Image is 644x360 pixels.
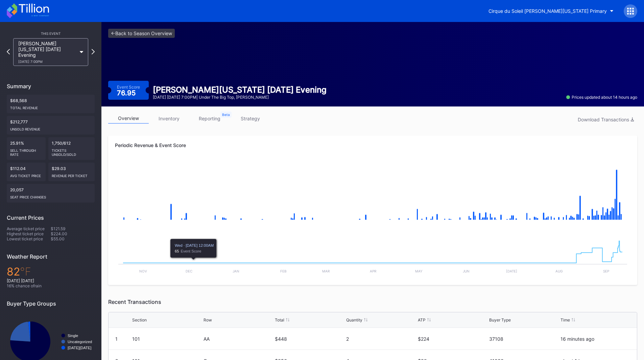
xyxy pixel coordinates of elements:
[52,171,92,178] div: Revenue per ticket
[7,137,46,160] div: 25.91%
[52,146,92,157] div: Tickets Unsold/Sold
[10,124,91,131] div: Unsold Revenue
[132,317,147,322] div: Section
[280,269,287,273] text: Feb
[18,59,76,64] div: [DATE] 7:00PM
[153,85,327,95] div: [PERSON_NAME][US_STATE] [DATE] Evening
[10,146,42,157] div: Sell Through Rate
[555,269,563,273] text: Aug
[560,336,630,342] div: 16 minutes ago
[578,117,634,122] div: Download Transactions
[346,317,362,322] div: Quantity
[117,85,140,90] div: Event Score
[115,336,118,342] div: 1
[68,334,78,338] text: Single
[115,227,630,278] svg: Chart title
[149,113,189,124] a: inventory
[139,269,147,273] text: Nov
[48,137,95,160] div: 1,750/612
[506,269,517,273] text: [DATE]
[418,317,426,322] div: ATP
[51,236,95,241] div: $55.00
[483,5,619,17] button: Cirque du Soleil [PERSON_NAME][US_STATE] Primary
[7,253,95,260] div: Weather Report
[7,226,51,231] div: Average ticket price
[7,184,95,202] div: 20,057
[7,116,95,135] div: $212,777
[108,29,175,38] a: <-Back to Season Overview
[418,336,487,342] div: $224
[7,300,95,307] div: Buyer Type Groups
[488,8,607,14] div: Cirque du Soleil [PERSON_NAME][US_STATE] Primary
[153,95,327,100] div: [DATE] [DATE] 7:00PM | Under the Big Top, [PERSON_NAME]
[48,163,95,181] div: $29.03
[68,340,92,344] text: Uncategorized
[7,236,51,241] div: Lowest ticket price
[7,231,51,236] div: Highest ticket price
[189,113,230,124] a: reporting
[574,115,637,124] button: Download Transactions
[7,31,95,35] div: This Event
[275,336,344,342] div: $448
[204,317,212,322] div: Row
[7,163,46,181] div: $112.04
[10,171,42,178] div: Avg ticket price
[566,95,637,100] div: Prices updated about 14 hours ago
[7,83,95,90] div: Summary
[7,278,95,283] div: [DATE] [DATE]
[117,90,137,96] div: 76.95
[560,317,570,322] div: Time
[18,41,76,64] div: [PERSON_NAME][US_STATE] [DATE] Evening
[186,269,192,273] text: Dec
[10,192,91,199] div: seat price changes
[108,113,149,124] a: overview
[132,336,202,342] div: 101
[603,269,609,273] text: Sep
[489,336,559,342] div: 37108
[20,265,31,278] span: ℉
[108,298,637,305] div: Recent Transactions
[322,269,330,273] text: Mar
[275,317,284,322] div: Total
[115,160,630,227] svg: Chart title
[463,269,470,273] text: Jun
[204,336,273,342] div: AA
[51,231,95,236] div: $224.00
[233,269,239,273] text: Jan
[415,269,423,273] text: May
[7,95,95,113] div: $68,568
[489,317,511,322] div: Buyer Type
[7,214,95,221] div: Current Prices
[230,113,270,124] a: strategy
[115,142,630,148] div: Periodic Revenue & Event Score
[370,269,377,273] text: Apr
[7,283,95,288] div: 16 % chance of rain
[68,346,91,350] text: [DATE][DATE]
[51,226,95,231] div: $121.59
[10,103,91,110] div: Total Revenue
[7,265,95,278] div: 82
[346,336,416,342] div: 2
